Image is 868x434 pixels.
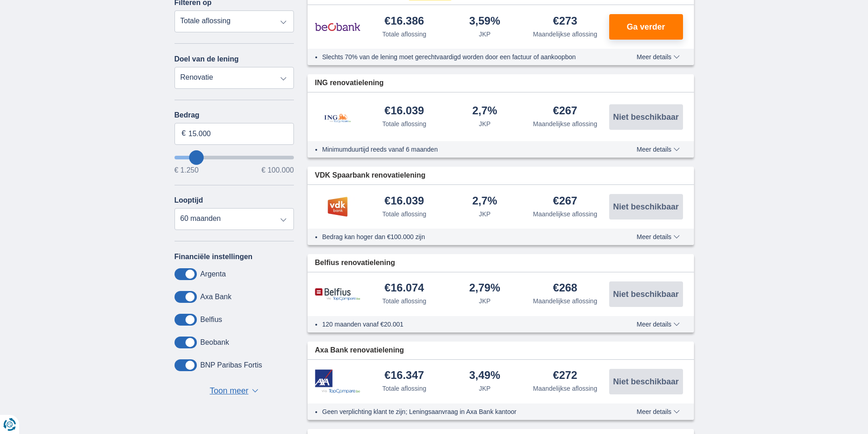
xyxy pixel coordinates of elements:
button: Niet beschikbaar [609,194,683,220]
li: Minimumduurtijd reeds vanaf 6 maanden [322,145,603,154]
label: Axa Bank [200,293,231,301]
span: VDK Spaarbank renovatielening [315,170,426,181]
span: € 1.250 [175,167,199,174]
li: 120 maanden vanaf €20.001 [322,320,603,329]
div: 2,7% [472,105,497,117]
span: ▼ [252,389,258,393]
div: €16.347 [385,370,424,382]
div: €16.039 [385,195,424,208]
div: Totale aflossing [382,296,426,306]
img: product.pl.alt Axa Bank [315,369,360,393]
span: ING renovatielening [315,78,384,88]
span: € [182,128,186,139]
button: Toon meer ▼ [207,385,261,398]
li: Bedrag kan hoger dan €100.000 zijn [322,232,603,241]
div: 2,7% [472,195,497,208]
div: €267 [553,195,577,208]
div: Totale aflossing [382,384,426,393]
span: Meer details [637,321,679,327]
button: Meer details [630,321,686,328]
div: JKP [479,30,491,39]
button: Niet beschikbaar [609,281,683,307]
span: Meer details [637,408,679,415]
span: Axa Bank renovatielening [315,345,404,356]
div: €268 [553,282,577,295]
button: Meer details [630,146,686,153]
div: 3,49% [469,370,500,382]
div: €16.039 [385,105,424,117]
div: 2,79% [469,282,500,295]
button: Meer details [630,408,686,415]
button: Ga verder [609,14,683,40]
span: Niet beschikbaar [613,290,678,298]
div: Maandelijkse aflossing [533,296,597,306]
label: Beobank [200,338,229,347]
label: Financiële instellingen [175,253,253,261]
button: Meer details [630,53,686,61]
label: Belfius [200,316,222,324]
label: BNP Paribas Fortis [200,361,262,369]
span: Meer details [637,234,679,240]
div: JKP [479,209,491,219]
span: Belfius renovatielening [315,258,395,268]
div: €16.074 [385,282,424,295]
div: Maandelijkse aflossing [533,209,597,219]
div: Totale aflossing [382,209,426,219]
img: product.pl.alt Beobank [315,15,360,38]
img: product.pl.alt VDK bank [315,195,360,218]
img: product.pl.alt Belfius [315,288,360,301]
button: Niet beschikbaar [609,369,683,394]
label: Looptijd [175,196,203,204]
div: €273 [553,15,577,28]
span: Niet beschikbaar [613,203,678,211]
button: Meer details [630,233,686,240]
div: JKP [479,296,491,306]
li: Geen verplichting klant te zijn; Leningsaanvraag in Axa Bank kantoor [322,407,603,416]
span: Toon meer [210,385,248,397]
img: product.pl.alt ING [315,102,360,132]
span: Ga verder [627,23,665,31]
span: Niet beschikbaar [613,113,678,121]
span: Meer details [637,54,679,60]
div: Maandelijkse aflossing [533,119,597,128]
div: Totale aflossing [382,119,426,128]
span: Meer details [637,146,679,153]
label: Argenta [200,270,226,278]
div: €272 [553,370,577,382]
div: JKP [479,119,491,128]
label: Doel van de lening [175,55,239,63]
div: €16.386 [385,15,424,28]
div: Maandelijkse aflossing [533,30,597,39]
input: wantToBorrow [175,156,294,159]
div: Maandelijkse aflossing [533,384,597,393]
span: Niet beschikbaar [613,378,678,386]
div: 3,59% [469,15,500,28]
label: Bedrag [175,111,294,119]
button: Niet beschikbaar [609,104,683,130]
div: Totale aflossing [382,30,426,39]
li: Slechts 70% van de lening moet gerechtvaardigd worden door een factuur of aankoopbon [322,52,603,61]
div: JKP [479,384,491,393]
div: €267 [553,105,577,117]
span: € 100.000 [262,167,294,174]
